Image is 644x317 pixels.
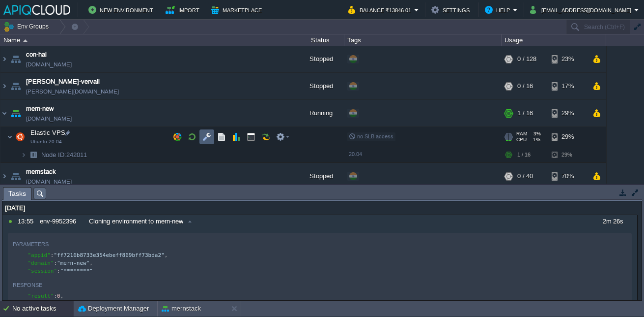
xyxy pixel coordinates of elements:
[29,129,67,136] a: Elastic VPSUbuntu 20.04
[51,252,54,258] span: :
[211,4,265,16] button: Marketplace
[41,151,66,158] span: Node ID:
[2,202,637,215] div: [DATE]
[349,151,362,157] span: 20.04
[517,100,533,127] div: 1 / 16
[552,73,584,99] div: 17%
[23,39,28,42] img: AMDAwAAAACH5BAEAAAAALAAAAAABAAEAAAICRAEAOw==
[26,114,72,124] a: [DOMAIN_NAME]
[295,73,344,99] div: Stopped
[57,260,89,266] span: "mern-new"
[13,127,27,147] img: AMDAwAAAACH5BAEAAAAALAAAAAABAAEAAAICRAEAOw==
[18,215,36,228] div: 13:55
[40,151,88,159] a: Node ID:242011
[1,34,295,46] div: Name
[27,147,40,162] img: AMDAwAAAACH5BAEAAAAALAAAAAABAAEAAAICRAEAOw==
[89,217,183,226] span: Cloning environment to mern-new
[12,301,74,317] div: No active tasks
[26,104,54,114] a: mern-new
[295,163,344,190] div: Stopped
[588,215,637,228] div: 2m 26s
[296,34,344,46] div: Status
[0,163,8,190] img: AMDAwAAAACH5BAEAAAAALAAAAAABAAEAAAICRAEAOw==
[26,177,72,187] a: [DOMAIN_NAME]
[0,73,8,99] img: AMDAwAAAACH5BAEAAAAALAAAAAABAAEAAAICRAEAOw==
[21,147,27,162] img: AMDAwAAAACH5BAEAAAAALAAAAAABAAEAAAICRAEAOw==
[13,279,42,291] div: Response
[552,163,584,190] div: 70%
[517,163,533,190] div: 0 / 40
[40,151,88,159] span: 242011
[9,163,23,190] img: AMDAwAAAACH5BAEAAAAALAAAAAABAAEAAAICRAEAOw==
[37,215,85,228] div: env-9952396
[517,46,536,72] div: 0 / 128
[26,60,72,69] a: [DOMAIN_NAME]
[54,293,57,299] span: :
[89,260,93,266] span: ,
[531,131,541,137] span: 3%
[531,137,540,143] span: 1%
[26,87,119,96] a: [PERSON_NAME][DOMAIN_NAME]
[485,4,513,16] button: Help
[9,46,23,72] img: AMDAwAAAACH5BAEAAAAALAAAAAABAAEAAAICRAEAOw==
[348,4,414,16] button: Balance ₹13846.01
[345,34,501,46] div: Tags
[502,34,606,46] div: Usage
[28,252,51,258] span: "appid"
[7,127,13,147] img: AMDAwAAAACH5BAEAAAAALAAAAAABAAEAAAICRAEAOw==
[78,304,149,314] button: Deployment Manager
[88,4,156,16] button: New Environment
[30,139,62,145] span: Ubuntu 20.04
[54,260,57,266] span: :
[552,100,584,127] div: 29%
[552,46,584,72] div: 23%
[9,73,23,99] img: AMDAwAAAACH5BAEAAAAALAAAAAABAAEAAAICRAEAOw==
[57,268,60,274] span: :
[516,131,527,137] span: RAM
[349,133,393,139] span: no SLB access
[295,46,344,72] div: Stopped
[603,278,634,307] iframe: chat widget
[431,4,473,16] button: Settings
[28,268,57,274] span: "session"
[517,73,533,99] div: 0 / 16
[29,128,67,137] span: Elastic VPS
[26,167,56,177] a: mernstack
[26,50,47,60] a: con-hai
[530,4,634,16] button: [EMAIL_ADDRESS][DOMAIN_NAME]
[3,20,52,33] button: Env Groups
[552,147,584,162] div: 29%
[3,5,70,15] img: APIQCloud
[60,293,64,299] span: ,
[54,252,164,258] span: "ff7216b8733e354ebeff869bff73bda2"
[295,100,344,127] div: Running
[13,238,49,250] div: Parameters
[57,293,60,299] span: 0
[162,304,201,314] button: mernstack
[516,137,527,143] span: CPU
[552,127,584,147] div: 29%
[517,147,531,162] div: 1 / 16
[28,293,54,299] span: "result"
[0,100,8,127] img: AMDAwAAAACH5BAEAAAAALAAAAAABAAEAAAICRAEAOw==
[8,188,26,200] span: Tasks
[0,46,8,72] img: AMDAwAAAACH5BAEAAAAALAAAAAABAAEAAAICRAEAOw==
[26,77,100,87] a: [PERSON_NAME]-vervali
[165,252,168,258] span: ,
[28,260,54,266] span: "domain"
[9,100,23,127] img: AMDAwAAAACH5BAEAAAAALAAAAAABAAEAAAICRAEAOw==
[166,4,202,16] button: Import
